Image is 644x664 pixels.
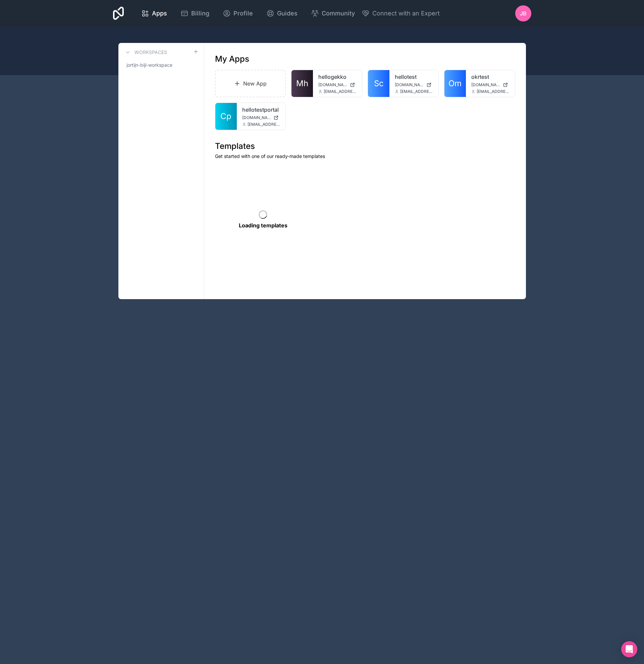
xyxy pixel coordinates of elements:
span: [EMAIL_ADDRESS][DOMAIN_NAME] [248,122,280,127]
span: JB [520,9,527,17]
a: Community [306,6,360,21]
span: [EMAIL_ADDRESS][DOMAIN_NAME] [400,89,433,94]
h1: My Apps [215,54,249,64]
span: [DOMAIN_NAME] [318,82,347,88]
a: Apps [136,6,172,21]
span: Apps [152,9,167,18]
a: Sc [368,70,389,97]
a: Om [444,70,466,97]
a: Cp [215,103,237,130]
span: [DOMAIN_NAME] [471,82,500,88]
span: Community [322,9,355,18]
a: Billing [175,6,215,21]
p: Get started with one of our ready-made templates [215,153,515,160]
a: [DOMAIN_NAME] [318,82,357,88]
a: Workspaces [124,48,167,56]
a: New App [215,70,286,97]
a: [DOMAIN_NAME] [395,82,433,88]
a: Mh [291,70,313,97]
span: Sc [374,78,384,89]
span: Om [448,78,462,89]
span: Profile [233,9,253,18]
span: Connect with an Expert [372,9,440,18]
span: [EMAIL_ADDRESS][DOMAIN_NAME] [477,89,509,94]
span: [DOMAIN_NAME] [395,82,424,88]
span: Billing [191,9,209,18]
a: hellotestportal [242,106,280,114]
span: [EMAIL_ADDRESS][DOMAIN_NAME] [324,89,357,94]
h3: Workspaces [135,49,167,56]
a: [DOMAIN_NAME] [471,82,509,88]
span: Mh [296,78,308,89]
a: jortijn-bijl-workspace [124,59,199,71]
a: okrtest [471,73,509,81]
a: hellogekko [318,73,357,81]
span: Cp [220,111,231,122]
a: Profile [217,6,258,21]
button: Connect with an Expert [362,9,440,18]
span: jortijn-bijl-workspace [126,62,172,68]
div: Open Intercom Messenger [621,641,637,657]
a: [DOMAIN_NAME] [242,115,280,120]
span: [DOMAIN_NAME] [242,115,271,120]
h1: Templates [215,141,515,152]
span: Guides [277,9,298,18]
a: Guides [261,6,303,21]
p: Loading templates [239,221,287,229]
a: hellotest [395,73,433,81]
